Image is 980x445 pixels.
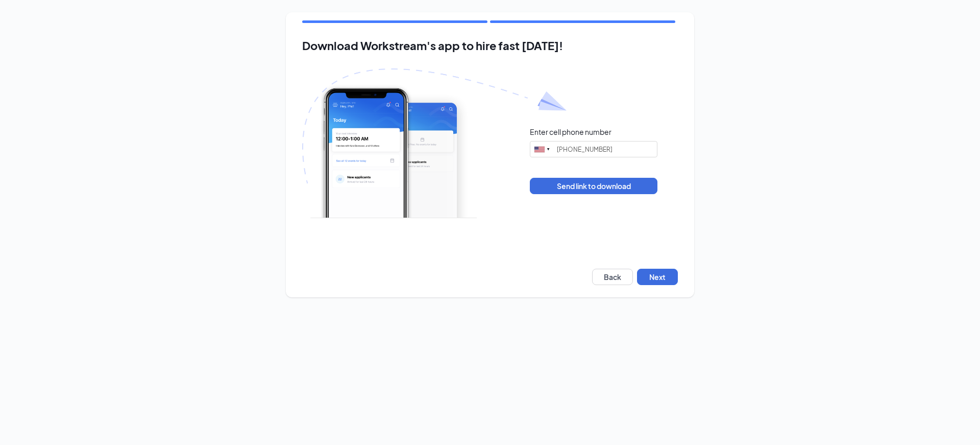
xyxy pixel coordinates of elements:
img: Download Workstream's app with paper plane [302,68,567,218]
div: United States: +1 [530,142,554,157]
button: Send link to download [530,178,657,194]
div: Enter cell phone number [530,127,611,137]
button: Back [592,269,633,285]
button: Next [637,269,678,285]
h2: Download Workstream's app to hire fast [DATE]! [302,39,678,52]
